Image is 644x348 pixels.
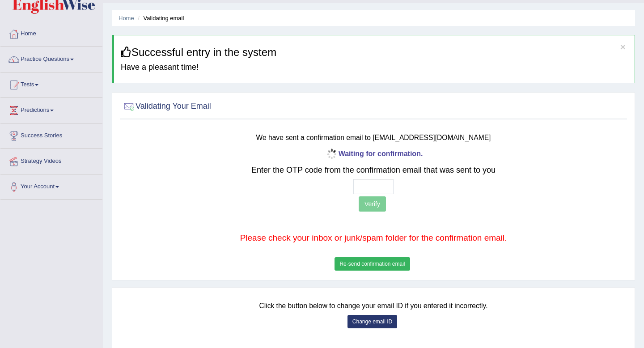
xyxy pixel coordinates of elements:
a: Tests [0,72,102,95]
button: × [620,42,626,51]
a: Success Stories [0,123,102,146]
a: Home [0,21,102,44]
a: Predictions [0,98,102,120]
small: Click the button below to change your email ID if you entered it incorrectly. [259,302,487,310]
a: Home [119,15,134,21]
button: Change email ID [347,315,397,328]
small: We have sent a confirmation email to [EMAIL_ADDRESS][DOMAIN_NAME] [256,134,491,141]
img: icon-progress-circle-small.gif [324,147,339,161]
p: Please check your inbox or junk/spam folder for the confirmation email. [165,232,582,244]
h2: Enter the OTP code from the confirmation email that was sent to you [165,166,582,175]
li: Validating email [136,14,184,22]
b: Waiting for confirmation. [324,150,423,157]
a: Your Account [0,174,102,197]
a: Practice Questions [0,47,102,69]
h2: Validating Your Email [122,100,211,113]
button: Re-send confirmation email [335,257,410,271]
a: Strategy Videos [0,149,102,171]
h3: Successful entry in the system [121,47,628,58]
h4: Have a pleasant time! [121,63,628,72]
